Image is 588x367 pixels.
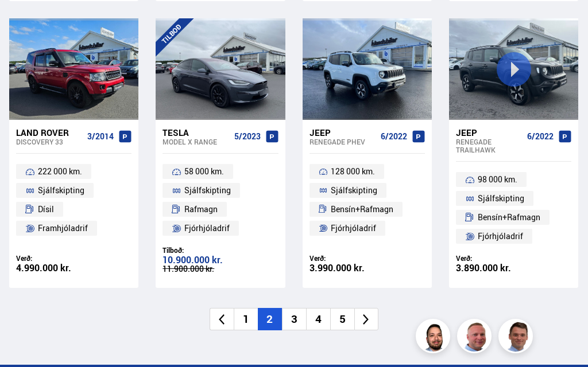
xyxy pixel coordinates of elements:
div: 4.990.000 kr. [16,263,131,273]
div: Verð: [16,254,131,263]
div: Tesla [163,127,229,138]
span: 128 000 km. [331,165,375,178]
li: 2 [258,308,282,330]
a: Jeep Renegade TRAILHAWK 6/2022 98 000 km. Sjálfskipting Bensín+Rafmagn Fjórhjóladrif Verð: 3.890.... [449,120,578,288]
img: siFngHWaQ9KaOqBr.png [459,321,493,355]
button: Opna LiveChat spjallviðmót [9,5,44,39]
span: Sjálfskipting [184,183,231,197]
li: 3 [282,308,306,330]
span: 58 000 km. [184,165,224,178]
span: Dísil [38,202,54,216]
span: Fjórhjóladrif [331,221,376,235]
li: 1 [234,308,258,330]
li: 4 [306,308,330,330]
div: 10.900.000 kr. [163,255,278,265]
span: Rafmagn [184,202,218,216]
div: 11.900.000 kr. [163,265,278,273]
img: FbJEzSuNWCJXmdc-.webp [500,321,535,355]
div: 3.990.000 kr. [310,263,425,273]
span: Sjálfskipting [331,183,377,197]
span: Sjálfskipting [38,183,84,197]
span: 6/2022 [527,132,554,141]
span: 222 000 km. [38,165,82,178]
div: Discovery 33 [16,138,83,146]
span: Fjórhjóladrif [184,221,230,235]
div: Renegade TRAILHAWK [456,138,523,154]
div: Model X RANGE [163,138,229,146]
div: Jeep [310,127,376,138]
a: Land Rover Discovery 33 3/2014 222 000 km. Sjálfskipting Dísil Framhjóladrif Verð: 4.990.000 kr. [9,120,138,288]
span: Sjálfskipting [478,192,524,205]
span: 3/2014 [87,132,114,141]
span: Bensín+Rafmagn [478,210,540,224]
div: Renegade PHEV [310,138,376,146]
img: nhp88E3Fdnt1Opn2.png [417,321,452,355]
span: Bensín+Rafmagn [331,202,393,216]
a: Jeep Renegade PHEV 6/2022 128 000 km. Sjálfskipting Bensín+Rafmagn Fjórhjóladrif Verð: 3.990.000 kr. [303,120,432,288]
li: 5 [330,308,354,330]
span: Framhjóladrif [38,221,88,235]
span: 5/2023 [234,132,261,141]
div: 3.890.000 kr. [456,263,571,273]
div: Jeep [456,127,523,138]
span: 98 000 km. [478,173,517,186]
div: Tilboð: [163,246,278,255]
div: Land Rover [16,127,83,138]
a: Tesla Model X RANGE 5/2023 58 000 km. Sjálfskipting Rafmagn Fjórhjóladrif Tilboð: 10.900.000 kr. ... [156,120,285,288]
span: Fjórhjóladrif [478,229,523,243]
span: 6/2022 [381,132,407,141]
div: Verð: [310,254,425,263]
div: Verð: [456,254,571,263]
